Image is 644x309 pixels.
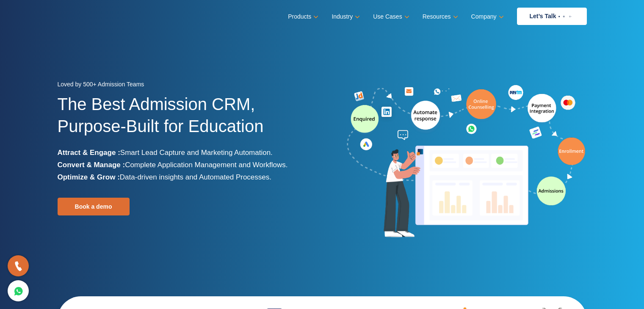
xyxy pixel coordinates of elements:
b: Convert & Manage : [58,161,125,169]
b: Optimize & Grow : [58,173,120,181]
a: Products [288,11,317,23]
span: Smart Lead Capture and Marketing Automation. [120,149,273,157]
b: Attract & Engage : [58,149,120,157]
a: Book a demo [58,198,130,215]
span: Complete Application Management and Workflows. [125,161,287,169]
span: Data-driven insights and Automated Processes. [120,173,271,181]
a: Industry [332,11,358,23]
h1: The Best Admission CRM, Purpose-Built for Education [58,93,316,146]
img: admission-software-home-page-header [345,83,587,241]
div: Loved by 500+ Admission Teams [58,78,316,93]
a: Use Cases [373,11,407,23]
a: Resources [423,11,456,23]
a: Let’s Talk [517,8,587,25]
a: Company [471,11,502,23]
